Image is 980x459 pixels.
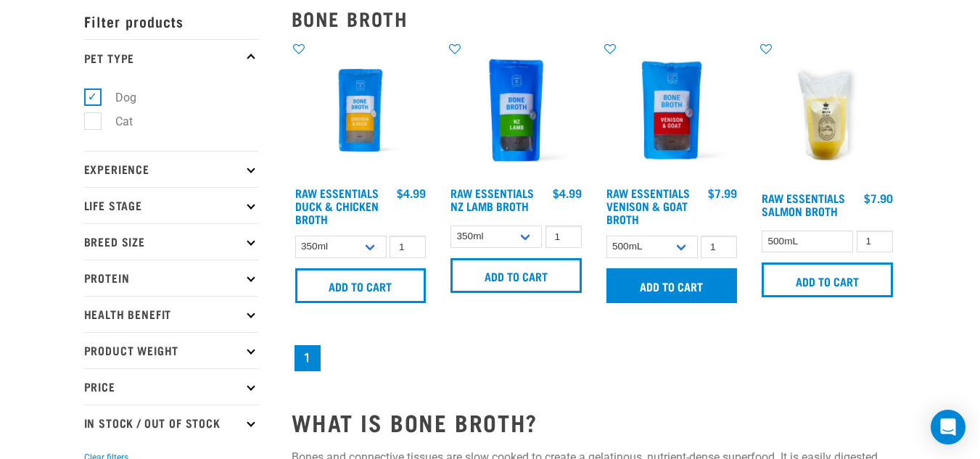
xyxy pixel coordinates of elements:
[84,151,258,187] p: Experience
[84,405,258,441] p: In Stock / Out Of Stock
[84,368,258,405] p: Price
[606,189,690,222] a: Raw Essentials Venison & Goat Broth
[450,189,534,209] a: Raw Essentials NZ Lamb Broth
[84,187,258,223] p: Life Stage
[84,223,258,260] p: Breed Size
[545,226,582,248] input: 1
[864,191,893,204] div: $7.90
[390,236,426,258] input: 1
[762,194,845,214] a: Raw Essentials Salmon Broth
[603,41,741,180] img: Raw Essentials Venison Goat Novel Protein Hypoallergenic Bone Broth Cats & Dogs
[84,332,258,368] p: Product Weight
[857,231,893,253] input: 1
[758,41,897,184] img: Salmon Broth
[708,186,737,199] div: $7.99
[931,410,965,444] div: Open Intercom Messenger
[701,236,737,258] input: 1
[84,39,258,75] p: Pet Type
[450,258,582,293] input: Add to cart
[92,112,139,131] label: Cat
[553,186,582,199] div: $4.99
[292,7,897,30] h2: Bone Broth
[292,41,430,180] img: RE Product Shoot 2023 Nov8793 1
[606,268,738,303] input: Add to cart
[762,262,893,297] input: Add to cart
[84,296,258,332] p: Health Benefit
[84,3,258,39] p: Filter products
[295,345,321,371] a: Page 1
[295,189,379,222] a: Raw Essentials Duck & Chicken Broth
[292,409,897,435] h2: WHAT IS BONE BROTH?
[295,268,427,303] input: Add to cart
[92,88,142,107] label: Dog
[292,342,897,374] nav: pagination
[447,41,585,180] img: Raw Essentials New Zealand Lamb Bone Broth For Cats & Dogs
[397,186,426,199] div: $4.99
[84,260,258,296] p: Protein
